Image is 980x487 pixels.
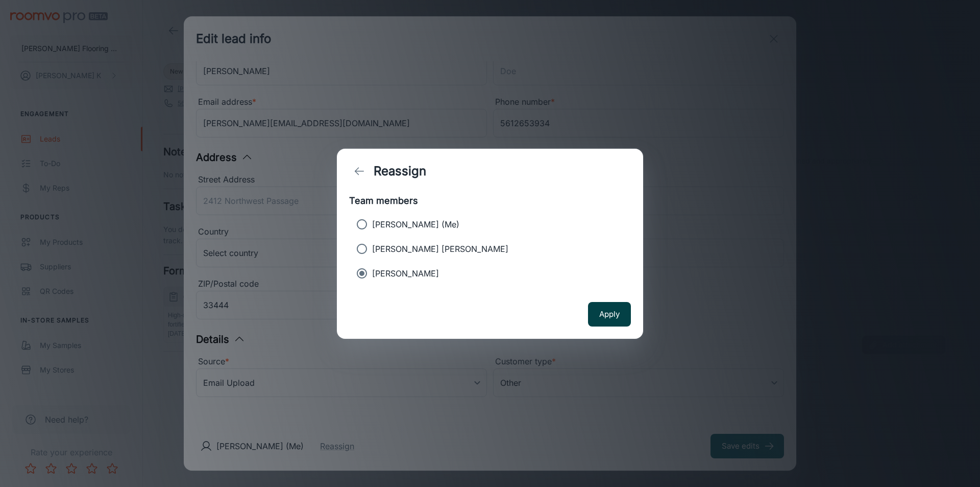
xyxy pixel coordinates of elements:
[374,162,426,180] h1: Reassign
[349,194,631,208] h6: Team members
[588,302,631,327] button: Apply
[349,161,370,181] button: back
[372,243,508,255] p: [PERSON_NAME] [PERSON_NAME]
[372,218,459,230] p: [PERSON_NAME] (Me)
[372,267,439,280] p: [PERSON_NAME]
